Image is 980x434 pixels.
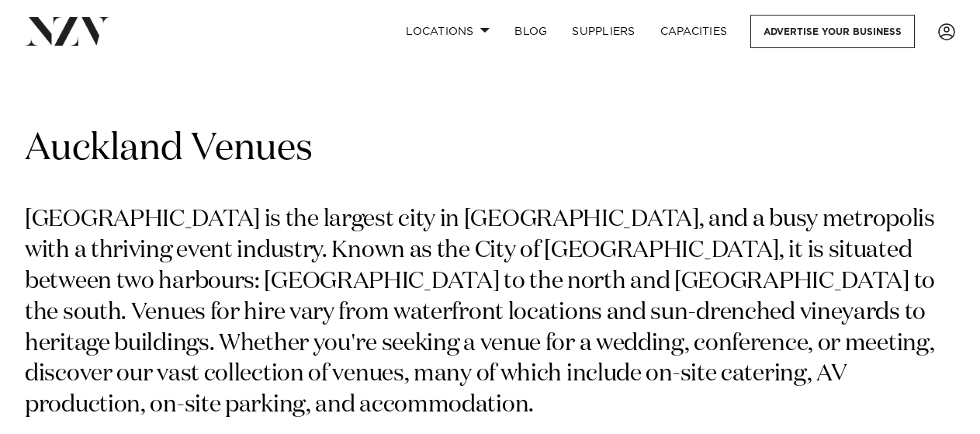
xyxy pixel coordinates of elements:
[648,15,740,48] a: Capacities
[502,15,559,48] a: BLOG
[25,17,109,45] img: nzv-logo.png
[393,15,502,48] a: Locations
[559,15,647,48] a: SUPPLIERS
[25,125,955,174] h1: Auckland Venues
[750,15,915,48] a: Advertise your business
[25,205,955,422] p: [GEOGRAPHIC_DATA] is the largest city in [GEOGRAPHIC_DATA], and a busy metropolis with a thriving...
